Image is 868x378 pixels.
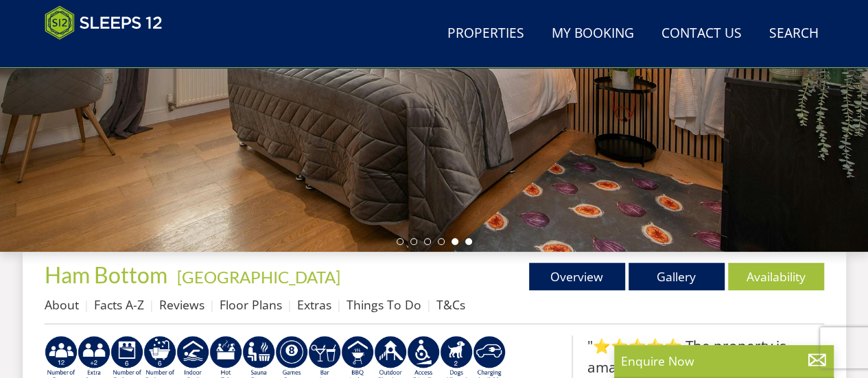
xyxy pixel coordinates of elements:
[94,296,144,313] a: Facts A-Z
[764,19,824,49] a: Search
[38,48,182,60] iframe: Customer reviews powered by Trustpilot
[172,267,340,287] span: -
[656,19,747,49] a: Contact Us
[629,263,725,290] a: Gallery
[45,296,79,313] a: About
[159,296,204,313] a: Reviews
[45,261,172,288] a: Ham Bottom
[177,267,340,287] a: [GEOGRAPHIC_DATA]
[45,261,167,288] span: Ham Bottom
[621,352,827,370] p: Enquire Now
[45,5,163,40] img: Sleeps 12
[529,263,625,290] a: Overview
[546,19,640,49] a: My Booking
[728,263,824,290] a: Availability
[436,296,465,313] a: T&Cs
[220,296,282,313] a: Floor Plans
[347,296,421,313] a: Things To Do
[297,296,331,313] a: Extras
[442,19,530,49] a: Properties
